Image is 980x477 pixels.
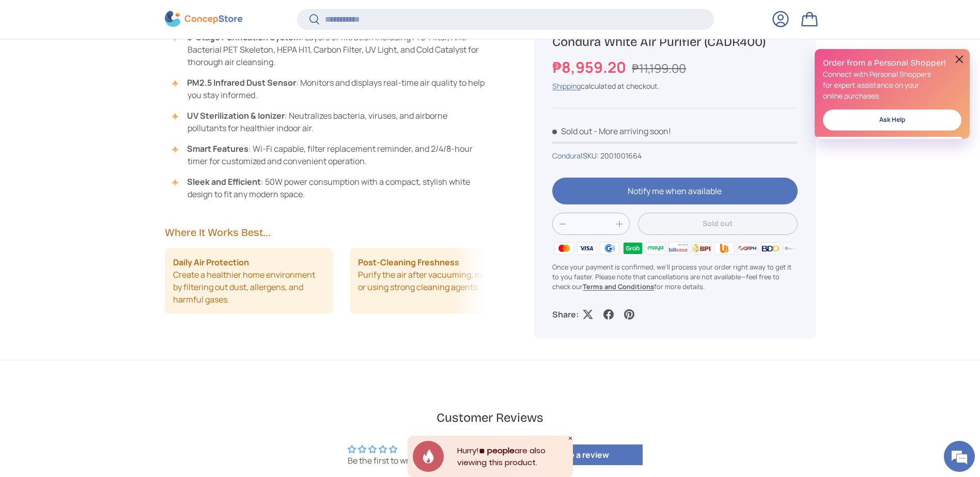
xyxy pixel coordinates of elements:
[583,151,599,161] span: SKU:
[583,281,654,291] a: Terms and Conditions
[759,240,782,256] img: bdo
[552,34,797,50] h1: Condura White Air Purifier (CADR400)
[187,110,285,121] strong: UV Sterilization & Ionizer
[581,151,642,161] span: |
[713,240,736,256] img: ubp
[552,56,629,77] strong: ₱8,959.20
[173,256,249,268] strong: Daily Air Protection
[823,69,961,101] p: Connect with Personal Shoppers for expert assistance on your online purchases.
[552,81,797,91] div: calculated at checkout.
[823,109,961,131] a: Ask Help
[175,142,485,167] li: : Wi-Fi capable, filter replacement reminder, and 2/4/8-hour timer for customized and convenient ...
[175,109,485,134] li: : Neutralizes bacteria, viruses, and airborne pollutants for healthier indoor air.
[600,151,642,161] span: 2001001664
[552,308,579,321] p: Share:
[690,240,713,256] img: bpi
[552,240,575,256] img: master
[552,125,592,137] span: Sold out
[165,11,242,27] img: ConcepStore
[594,125,671,137] p: - More arriving soon!
[187,143,248,154] strong: Smart Features
[358,256,459,268] strong: Post-Cleaning Freshness
[552,262,797,292] p: Once your payment is confirmed, we'll process your order right away to get it to you faster. Plea...
[187,77,296,88] strong: PM2.5 Infrared Dust Sensor
[519,444,643,465] a: Write a review
[187,176,261,187] strong: Sleek and Efficient
[568,436,573,441] div: Close
[189,409,792,427] h2: Customer Reviews
[632,59,686,76] s: ₱11,199.00
[175,76,485,101] li: : Monitors and displays real-time air quality to help you stay informed.
[667,240,690,256] img: billease
[823,57,961,69] h2: Order from a Personal Shopper!
[165,225,485,240] h2: Where It Works Best...
[575,240,598,256] img: visa
[644,240,667,256] img: maya
[598,240,621,256] img: gcash
[175,176,485,200] li: : 50W power consumption with a compact, stylish white design to fit any modern space.
[350,248,519,314] li: Purify the air after vacuuming, mopping, or using strong cleaning agents.
[736,240,758,256] img: qrph
[165,248,334,314] li: Create a healthier home environment by filtering out dust, allergens, and harmful gases.
[552,151,581,161] a: Condura
[638,213,797,235] button: Sold out
[552,81,581,91] a: Shipping
[175,31,485,68] li: : Layers of filtration including Pre-Filter, Anti-Bacterial PET Skeleton, HEPA H11, Carbon Filter...
[621,240,644,256] img: grabpay
[782,240,804,256] img: metrobank
[348,455,452,466] div: Be the first to write a review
